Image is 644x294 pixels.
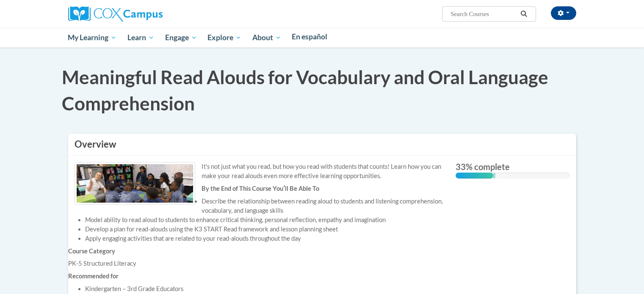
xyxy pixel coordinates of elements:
a: Learn [122,28,160,47]
button: Account Settings [551,6,576,20]
span: Learn [127,33,154,43]
div: 0.001% [493,173,495,179]
li: Model ability to read aloud to students to enhance critical thinking, personal reflection, empath... [85,215,449,225]
li: Describe the relationship between reading aloud to students and listening comprehension, vocabula... [85,197,449,215]
h3: Overview [75,138,570,151]
label: 33% complete [456,162,570,171]
li: Apply engaging activities that are related to your read-alouds throughout the day [85,234,449,243]
img: Cox Campus [68,6,163,22]
button: Search [517,9,530,19]
div: PK-5 Structured Literacy [68,259,449,268]
a: About [247,28,287,47]
img: Course logo image [75,162,195,205]
input: Search Courses [450,9,517,19]
div: 33% complete [456,173,493,179]
span: My Learning [68,33,116,43]
li: Develop a plan for read-alouds using the K3 START Read framework and lesson planning sheet [85,225,449,234]
h6: By the End of This Course Youʹll Be Able To [68,185,449,192]
span: Meaningful Read Alouds for Vocabulary and Oral Language Comprehension [62,66,548,114]
span: About [252,33,281,43]
a: En español [287,28,333,46]
a: Cox Campus [68,10,163,17]
span: En español [292,32,327,41]
span: Explore [207,33,241,43]
div: It's not just what you read, but how you read with students that counts! Learn how you can make y... [75,162,443,181]
span: Engage [165,33,197,43]
a: Explore [202,28,247,47]
i:  [520,11,528,17]
a: Engage [160,28,202,47]
h6: Recommended for [68,272,449,280]
h6: Course Category [68,247,449,255]
a: My Learning [63,28,122,47]
div: Main menu [55,28,589,47]
li: Kindergarten – 3rd Grade Educators [85,284,449,294]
